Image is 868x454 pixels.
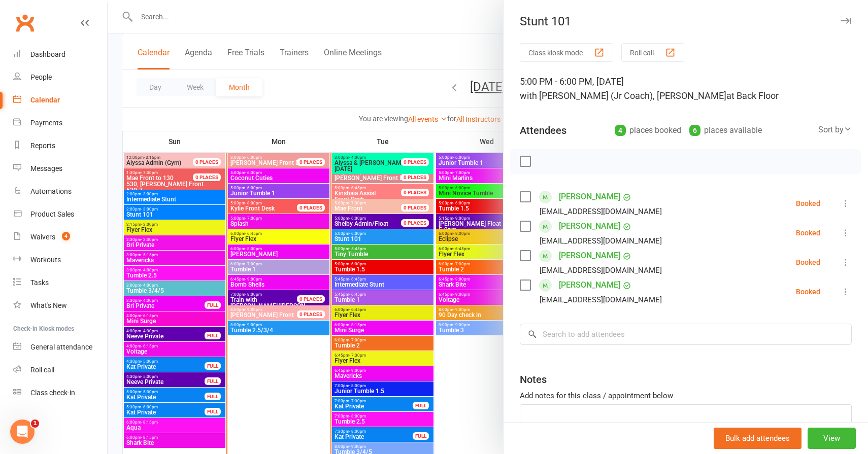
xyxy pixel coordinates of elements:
[30,278,49,287] div: Tasks
[818,123,852,136] div: Sort by
[520,390,852,402] div: Add notes for this class / appointment below
[808,428,856,449] button: View
[30,256,61,264] div: Workouts
[520,123,566,137] div: Attendees
[13,180,107,203] a: Automations
[615,123,681,137] div: places booked
[559,277,620,293] a: [PERSON_NAME]
[726,90,779,101] span: at Back Floor
[796,229,820,236] div: Booked
[689,125,700,136] div: 6
[520,372,547,387] div: Notes
[30,233,55,241] div: Waivers
[540,264,662,277] div: [EMAIL_ADDRESS][DOMAIN_NAME]
[30,50,65,58] div: Dashboard
[30,389,75,397] div: Class check-in
[13,294,107,317] a: What's New
[30,301,67,309] div: What's New
[13,336,107,359] a: General attendance kiosk mode
[796,259,820,266] div: Booked
[520,90,726,101] span: with [PERSON_NAME] (Jr Coach), [PERSON_NAME]
[13,43,107,66] a: Dashboard
[13,359,107,381] a: Roll call
[30,73,52,81] div: People
[13,157,107,180] a: Messages
[540,293,662,306] div: [EMAIL_ADDRESS][DOMAIN_NAME]
[13,226,107,249] a: Waivers 4
[30,366,54,374] div: Roll call
[520,75,852,103] div: 5:00 PM - 6:00 PM, [DATE]
[689,123,762,137] div: places available
[540,205,662,218] div: [EMAIL_ADDRESS][DOMAIN_NAME]
[504,14,868,28] div: Stunt 101
[13,112,107,134] a: Payments
[31,420,39,428] span: 1
[30,343,92,351] div: General attendance
[30,119,62,127] div: Payments
[13,203,107,226] a: Product Sales
[62,232,70,240] span: 4
[30,96,60,104] div: Calendar
[12,10,38,36] a: Clubworx
[520,43,613,62] button: Class kiosk mode
[13,134,107,157] a: Reports
[30,142,55,150] div: Reports
[559,248,620,264] a: [PERSON_NAME]
[559,189,620,205] a: [PERSON_NAME]
[714,428,802,449] button: Bulk add attendees
[13,271,107,294] a: Tasks
[30,164,62,172] div: Messages
[520,324,852,345] input: Search to add attendees
[13,89,107,112] a: Calendar
[13,66,107,89] a: People
[30,187,72,195] div: Automations
[540,234,662,248] div: [EMAIL_ADDRESS][DOMAIN_NAME]
[559,218,620,234] a: [PERSON_NAME]
[13,381,107,404] a: Class kiosk mode
[615,125,626,136] div: 4
[30,210,74,218] div: Product Sales
[796,288,820,295] div: Booked
[796,200,820,207] div: Booked
[10,420,35,444] iframe: Intercom live chat
[13,249,107,271] a: Workouts
[621,43,684,62] button: Roll call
